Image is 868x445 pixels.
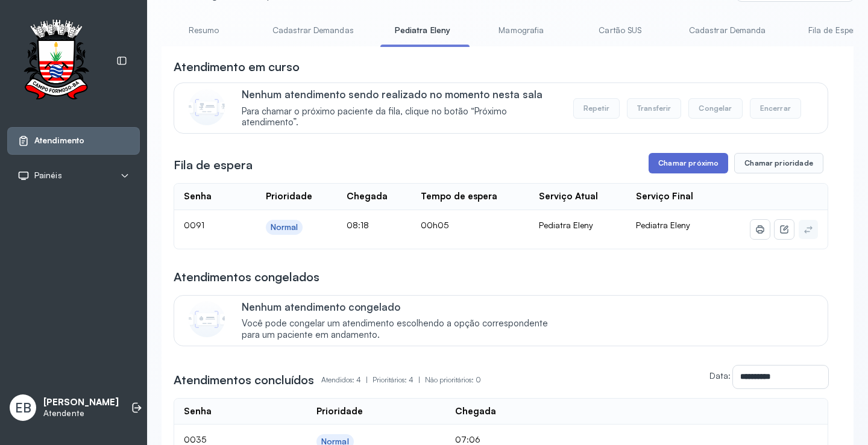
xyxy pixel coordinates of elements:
[677,20,778,40] a: Cadastrar Demanda
[189,89,225,125] img: Imagem de CalloutCard
[421,191,497,202] div: Tempo de espera
[539,220,616,231] div: Pediatra Eleny
[13,19,99,103] img: Logotipo do estabelecimento
[43,408,119,419] p: Atendente
[43,397,119,408] p: [PERSON_NAME]
[539,191,598,202] div: Serviço Atual
[347,191,388,202] div: Chegada
[734,153,823,173] button: Chamar prioridade
[421,220,448,230] span: 00h05
[347,220,369,230] span: 08:18
[34,170,62,181] span: Painéis
[366,375,368,384] span: |
[649,153,728,173] button: Chamar próximo
[184,434,206,444] span: 0035
[184,220,204,230] span: 0091
[242,300,561,313] p: Nenhum atendimento congelado
[688,98,742,119] button: Congelar
[455,434,480,444] span: 07:06
[174,372,314,388] h3: Atendimentos concluídos
[573,98,620,119] button: Repetir
[627,98,682,119] button: Transferir
[321,372,373,388] p: Atendidos: 4
[425,372,481,388] p: Não prioritários: 0
[271,222,298,232] div: Normal
[266,191,312,202] div: Prioridade
[34,135,84,146] span: Atendimento
[242,106,561,129] span: Para chamar o próximo paciente da fila, clique no botão “Próximo atendimento”.
[162,20,246,40] a: Resumo
[709,370,731,381] label: Data:
[373,372,425,388] p: Prioritários: 4
[418,375,420,384] span: |
[174,58,300,75] h3: Atendimento em curso
[316,406,363,417] div: Prioridade
[17,135,130,147] a: Atendimento
[174,269,319,285] h3: Atendimentos congelados
[380,20,465,40] a: Pediatra Eleny
[260,20,366,40] a: Cadastrar Demandas
[242,318,561,341] span: Você pode congelar um atendimento escolhendo a opção correspondente para um paciente em andamento.
[636,191,693,202] div: Serviço Final
[184,406,212,417] div: Senha
[242,88,561,101] p: Nenhum atendimento sendo realizado no momento nesta sala
[174,157,253,173] h3: Fila de espera
[189,301,225,337] img: Imagem de CalloutCard
[578,20,662,40] a: Cartão SUS
[184,191,212,202] div: Senha
[479,20,564,40] a: Mamografia
[455,406,496,417] div: Chegada
[636,220,690,230] span: Pediatra Eleny
[750,98,801,119] button: Encerrar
